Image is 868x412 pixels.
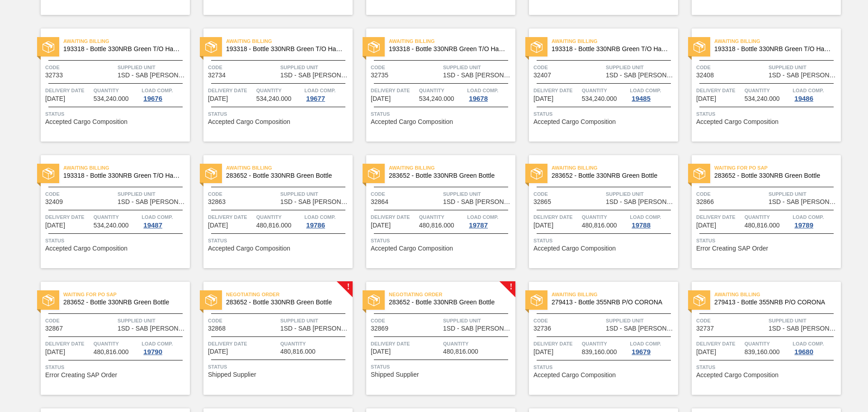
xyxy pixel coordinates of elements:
span: Supplied Unit [606,63,676,72]
a: statusAwaiting Billing193318 - Bottle 330NRB Green T/O Handi Fly FishCode32734Supplied Unit1SD - ... [190,28,353,142]
span: Delivery Date [696,86,742,95]
span: Delivery Date [533,339,580,348]
span: Supplied Unit [118,316,188,325]
div: 19790 [142,348,164,355]
a: Load Comp.19679 [630,339,676,355]
img: status [368,294,380,306]
span: Status [371,236,513,245]
span: Quantity [94,86,140,95]
span: 10/16/2025 [45,222,65,229]
div: 19487 [142,222,164,229]
span: Quantity [443,339,513,348]
span: Awaiting Billing [389,163,515,172]
span: 1SD - SAB Rosslyn Brewery [769,325,839,332]
span: 1SD - SAB Rosslyn Brewery [606,72,676,79]
span: Status [371,109,513,118]
span: Status [45,109,188,118]
span: Status [696,109,839,118]
img: status [205,294,217,306]
a: Load Comp.19786 [304,213,350,229]
span: Code [696,316,766,325]
a: statusAwaiting Billing283652 - Bottle 330NRB Green BottleCode32865Supplied Unit1SD - SAB [PERSON_... [515,155,678,268]
span: 10/15/2025 [696,95,716,102]
span: Quantity [419,213,465,222]
span: 1SD - SAB Rosslyn Brewery [280,199,350,205]
span: Delivery Date [371,339,441,348]
span: Status [208,362,350,371]
span: Supplied Unit [606,189,676,199]
span: 480,816.000 [419,222,454,229]
span: Code [533,316,604,325]
span: Quantity [582,339,628,348]
span: Supplied Unit [443,316,513,325]
div: 19788 [630,222,652,229]
img: status [205,168,217,180]
span: 283652 - Bottle 330NRB Green Bottle [226,172,345,179]
img: status [531,168,542,180]
span: 279413 - Bottle 355NRB P/O CORONA [714,299,834,306]
span: 32734 [208,72,226,79]
img: status [531,41,542,53]
span: Delivery Date [371,213,417,222]
span: Awaiting Billing [63,37,190,46]
span: Accepted Cargo Composition [533,245,616,252]
span: 283652 - Bottle 330NRB Green Bottle [389,299,508,306]
span: Accepted Cargo Composition [533,372,616,379]
div: 19789 [793,222,815,229]
span: Supplied Unit [769,189,839,199]
span: Code [208,63,278,72]
img: status [42,41,54,53]
span: Waiting for PO SAP [63,290,190,299]
span: Accepted Cargo Composition [696,118,778,125]
span: Quantity [745,213,791,222]
span: Delivery Date [45,339,91,348]
span: 10/16/2025 [45,349,65,355]
span: 32407 [533,72,551,79]
span: Negotiating Order [226,290,353,299]
span: 32864 [371,199,388,205]
span: Supplied Unit [443,189,513,199]
span: 10/18/2025 [533,349,553,355]
img: status [693,41,705,53]
span: Load Comp. [304,213,335,222]
span: 32733 [45,72,63,79]
span: Quantity [582,213,628,222]
a: statusAwaiting Billing279413 - Bottle 355NRB P/O CORONACode32737Supplied Unit1SD - SAB [PERSON_NA... [678,282,841,395]
a: Load Comp.19485 [630,86,676,102]
span: Awaiting Billing [714,290,841,299]
span: Delivery Date [371,86,417,95]
a: !statusNegotiating Order283652 - Bottle 330NRB Green BottleCode32869Supplied Unit1SD - SAB [PERSO... [353,282,515,395]
span: Supplied Unit [280,63,350,72]
span: Quantity [94,213,140,222]
span: 10/14/2025 [533,95,553,102]
span: 480,816.000 [280,348,316,355]
span: Awaiting Billing [389,37,515,46]
a: statusAwaiting Billing283652 - Bottle 330NRB Green BottleCode32864Supplied Unit1SD - SAB [PERSON_... [353,155,515,268]
span: Load Comp. [630,213,661,222]
span: 1SD - SAB Rosslyn Brewery [280,72,350,79]
span: 1SD - SAB Rosslyn Brewery [769,72,839,79]
img: status [531,294,542,306]
span: Waiting for PO SAP [714,163,841,172]
span: Load Comp. [630,339,661,348]
span: Awaiting Billing [226,163,353,172]
img: status [205,41,217,53]
span: 534,240.000 [94,95,129,102]
span: 283652 - Bottle 330NRB Green Bottle [714,172,834,179]
span: Accepted Cargo Composition [371,245,453,252]
span: Code [533,189,604,199]
span: 283652 - Bottle 330NRB Green Bottle [63,299,183,306]
span: Quantity [256,213,302,222]
span: Supplied Unit [769,316,839,325]
span: 283652 - Bottle 330NRB Green Bottle [226,299,345,306]
img: status [42,168,54,180]
img: status [693,294,705,306]
span: 1SD - SAB Rosslyn Brewery [443,199,513,205]
a: statusAwaiting Billing193318 - Bottle 330NRB Green T/O Handi Fly FishCode32407Supplied Unit1SD - ... [515,28,678,142]
span: Supplied Unit [606,316,676,325]
span: 1SD - SAB Rosslyn Brewery [118,199,188,205]
span: Supplied Unit [280,189,350,199]
span: 193318 - Bottle 330NRB Green T/O Handi Fly Fish [63,46,183,52]
a: Load Comp.19788 [630,213,676,229]
span: 10/14/2025 [45,95,65,102]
